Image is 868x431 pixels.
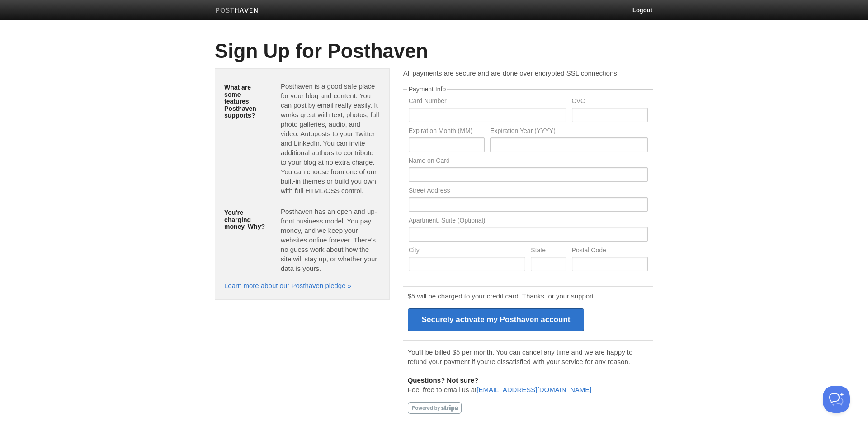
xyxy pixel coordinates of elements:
label: State [531,247,566,256]
a: Learn more about our Posthaven pledge » [224,282,351,289]
input: Securely activate my Posthaven account [408,308,585,331]
iframe: Help Scout Beacon - Open [823,386,850,413]
label: Apartment, Suite (Optional) [409,217,648,226]
h5: What are some features Posthaven supports? [224,84,267,119]
p: Feel free to email us at [408,375,649,394]
label: CVC [572,98,648,106]
label: Card Number [409,98,566,106]
p: Posthaven is a good safe place for your blog and content. You can post by email really easily. It... [281,81,380,195]
a: [EMAIL_ADDRESS][DOMAIN_NAME] [476,386,591,393]
p: Posthaven has an open and up-front business model. You pay money, and we keep your websites onlin... [281,207,380,273]
p: $5 will be charged to your credit card. Thanks for your support. [408,291,649,301]
h1: Sign Up for Posthaven [215,40,653,62]
p: You'll be billed $5 per month. You can cancel any time and we are happy to refund your payment if... [408,347,649,366]
label: City [409,247,526,256]
b: Questions? Not sure? [408,376,479,384]
p: All payments are secure and are done over encrypted SSL connections. [403,68,653,78]
label: Street Address [409,187,648,196]
label: Expiration Month (MM) [409,128,485,136]
h5: You're charging money. Why? [224,209,267,230]
label: Expiration Year (YYYY) [490,128,648,136]
legend: Payment Info [407,86,448,92]
img: Posthaven-bar [216,8,259,14]
label: Postal Code [572,247,648,256]
label: Name on Card [409,157,648,166]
